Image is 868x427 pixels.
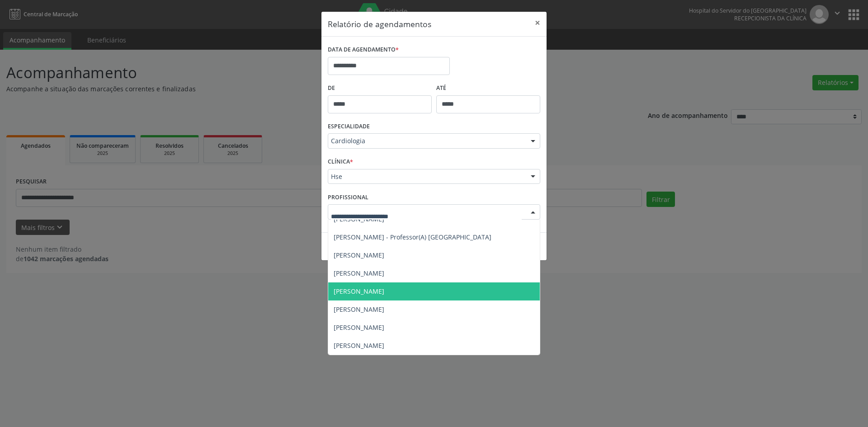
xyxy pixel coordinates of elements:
[328,81,432,95] label: De
[334,251,384,259] span: [PERSON_NAME]
[528,12,547,34] button: Close
[328,43,399,57] label: DATA DE AGENDAMENTO
[334,269,384,277] span: [PERSON_NAME]
[328,120,370,134] label: ESPECIALIDADE
[334,323,384,332] span: [PERSON_NAME]
[328,190,368,204] label: PROFISSIONAL
[334,305,384,314] span: [PERSON_NAME]
[334,233,491,241] span: [PERSON_NAME] - Professor(A) [GEOGRAPHIC_DATA]
[328,18,431,30] h5: Relatório de agendamentos
[334,341,384,350] span: [PERSON_NAME]
[436,81,540,95] label: ATÉ
[331,136,522,145] span: Cardiologia
[328,155,353,169] label: CLÍNICA
[334,287,384,296] span: [PERSON_NAME]
[331,172,522,181] span: Hse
